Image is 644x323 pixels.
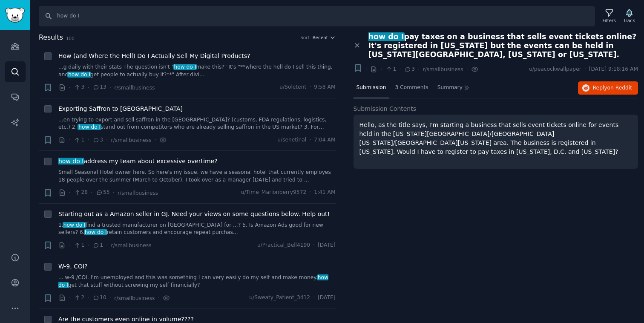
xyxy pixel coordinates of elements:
span: · [313,242,315,249]
span: how do I [58,274,328,288]
span: · [399,65,401,74]
span: 55 [96,189,110,196]
span: [DATE] 9:18:16 AM [589,66,638,73]
span: 3 [92,136,103,144]
button: Recent [313,35,336,40]
span: · [158,294,159,303]
a: Starting out as a Amazon seller in GJ. Need your views on some questions below. Help out! [58,210,330,219]
p: Hello, as the title says, I'm starting a business that sells event tickets online for events held... [359,121,632,156]
span: Submission [356,84,386,92]
span: Reply [593,84,632,92]
span: · [155,136,156,144]
span: how do I [78,124,101,130]
span: · [380,65,382,74]
span: · [91,188,92,197]
a: Small Seasonal Hotel owner here. So here's my issue, we have a seasonal hotel that currently empl... [58,169,336,184]
span: · [106,241,108,250]
span: · [69,136,71,144]
span: 100 [66,36,75,41]
span: r/smallbusiness [423,66,463,72]
span: 1 [74,242,84,249]
span: 2 [74,294,84,302]
span: 3 Comments [395,84,428,92]
span: · [87,294,89,303]
a: W-9, COI? [58,262,88,271]
span: 1 [92,242,103,249]
span: Submission Contents [354,104,417,113]
span: 28 [74,189,88,196]
button: Track [621,7,638,25]
span: u/Practical_Bell4190 [257,242,310,249]
a: Exporting Saffron to [GEOGRAPHIC_DATA] [58,104,183,113]
div: Sort [300,35,310,40]
span: r/smallbusiness [114,295,155,301]
span: · [313,294,315,302]
button: Replyon Reddit [578,81,638,95]
div: Filters [603,17,616,23]
span: Results [39,32,63,43]
span: · [87,136,89,144]
span: · [87,241,89,250]
span: on Reddit [607,85,632,91]
span: 9:58 AM [314,84,335,91]
span: · [309,189,311,196]
span: u/Sweaty_Patient_3412 [249,294,310,302]
a: how do Iaddress my team about excessive overtime? [58,157,218,166]
span: · [309,84,311,91]
span: how do I [63,222,86,228]
span: · [69,188,71,197]
span: pay taxes on a business that sells event tickets online? It's registered in [US_STATE] but the ev... [368,32,638,59]
span: 1 [385,66,396,73]
span: 3 [404,66,415,73]
span: Recent [313,35,328,40]
span: · [106,136,108,144]
a: ...en trying to export and sell saffron in the [GEOGRAPHIC_DATA]? (customs, FDA regulations, logi... [58,116,336,131]
span: · [69,294,71,303]
span: u/peacockwallpaper [529,66,581,73]
img: GummySearch logo [5,8,25,23]
span: 1 [74,136,84,144]
span: how do I [173,64,197,70]
span: · [87,83,89,92]
a: 1.how do Ifind a trusted manufacturer on [GEOGRAPHIC_DATA] for ...? 5. Is Amazon Ads good for new... [58,222,336,236]
span: · [69,241,71,250]
span: how do I [84,229,107,235]
span: r/smallbusiness [111,137,151,143]
span: u/Soletent [279,84,306,91]
span: · [365,65,367,74]
span: how do I [67,72,91,78]
span: u/senetinal [277,136,306,144]
span: 10 [92,294,106,302]
span: r/smallbusiness [114,85,155,91]
span: address my team about excessive overtime? [58,157,218,166]
span: · [584,66,586,73]
span: u/Time_Marionberry9572 [241,189,306,196]
div: Track [624,17,635,23]
span: r/smallbusiness [111,242,151,248]
span: how do I [57,158,84,164]
span: 3 [74,84,84,91]
span: [DATE] [318,242,335,249]
span: · [109,294,111,303]
span: · [69,83,71,92]
span: [DATE] [318,294,335,302]
span: · [418,65,420,74]
span: · [113,188,115,197]
span: Summary [437,84,463,92]
a: How (and Where the Hell) Do I Actually Sell My Digital Products? [58,52,250,61]
a: ...g daily with their stats The question isn't "how do Imake this?" It's "**where the hell do I s... [58,63,336,78]
span: · [466,65,468,74]
span: · [309,136,311,144]
span: 13 [92,84,106,91]
span: · [109,83,111,92]
span: 7:04 AM [314,136,335,144]
input: Search Keyword [39,6,595,26]
span: r/smallbusiness [118,190,158,196]
span: how do I [368,32,405,41]
a: ... w-9 /COI. I’m unemployed and this was something I can very easily do my self and make money.h... [58,274,336,289]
